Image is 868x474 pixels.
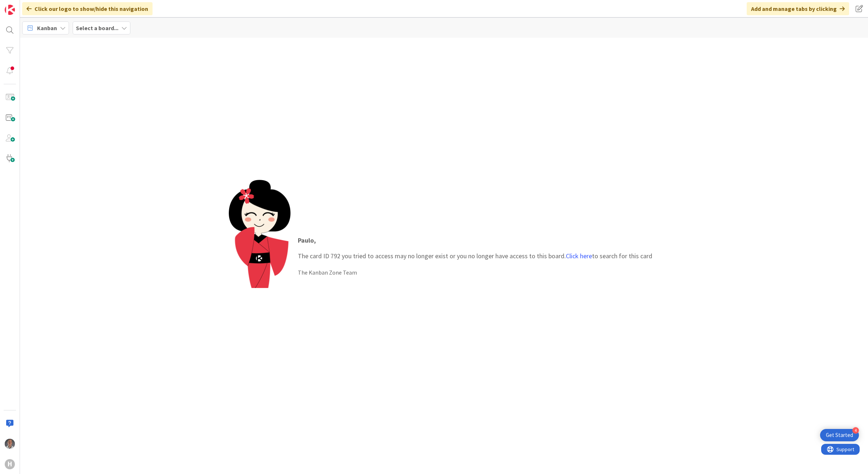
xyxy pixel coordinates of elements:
div: Open Get Started checklist, remaining modules: 4 [820,429,859,441]
img: PS [5,439,15,449]
span: Support [15,1,33,10]
strong: Paulo , [298,236,316,244]
div: 4 [852,427,859,434]
div: Add and manage tabs by clicking [747,2,849,15]
a: Click here [566,252,592,260]
img: Visit kanbanzone.com [5,5,15,15]
div: The Kanban Zone Team [298,268,652,277]
span: Kanban [37,24,57,32]
p: The card ID 792 you tried to access may no longer exist or you no longer have access to this boar... [298,235,652,261]
b: Select a board... [76,24,118,32]
div: Click our logo to show/hide this navigation [22,2,153,15]
div: Get Started [826,432,853,439]
div: H [5,459,15,469]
